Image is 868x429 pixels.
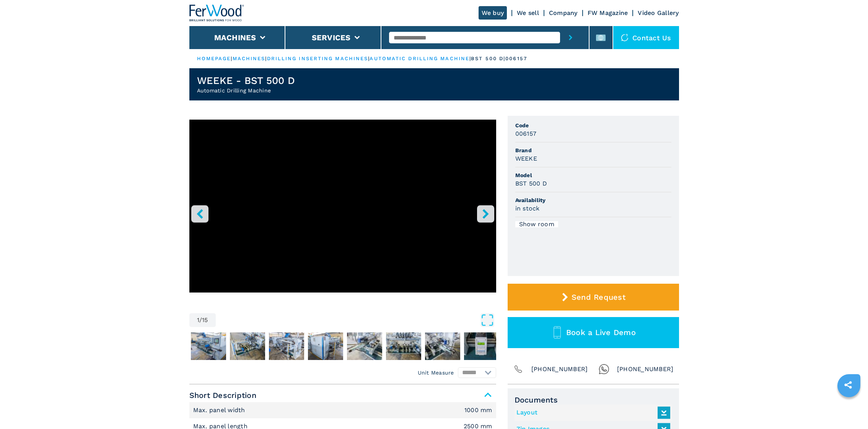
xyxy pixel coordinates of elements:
button: Go to Slide 2 [189,331,228,362]
img: a185b15a742af87b792cde88c087545a [347,332,382,360]
a: Company [549,9,578,16]
button: Machines [214,33,256,42]
a: automatic drilling machine [370,56,469,61]
button: Book a Live Demo [508,317,679,348]
a: machines [233,56,265,61]
a: Layout [516,406,666,419]
div: Contact us [613,26,679,49]
span: Brand [515,146,671,154]
a: HOMEPAGE [197,56,231,61]
em: Unit Measure [418,369,454,376]
img: Ferwood [189,5,244,21]
div: Go to Slide 1 [189,120,496,306]
img: Contact us [621,34,629,41]
span: Documents [515,395,672,404]
button: Go to Slide 4 [267,331,306,362]
button: Services [312,33,351,42]
button: Go to Slide 5 [306,331,345,362]
h1: WEEKE - BST 500 D [197,74,295,87]
span: [PHONE_NUMBER] [617,364,674,375]
img: Phone [513,364,524,375]
h3: 006157 [515,129,537,138]
h3: WEEKE [515,154,537,163]
a: sharethis [839,375,858,394]
span: 1 [197,317,199,323]
a: We buy [479,6,507,20]
button: left-button [191,205,208,222]
img: 364fa9a710768e73c123f4fd27ba3842 [386,332,421,360]
span: Model [515,171,671,179]
img: c043166d919390e0489cc67df1c17650 [191,332,226,360]
a: drilling inserting machines [267,56,368,61]
button: Go to Slide 9 [462,331,501,362]
button: right-button [477,205,494,222]
img: 0e565ba5a78b49bc781c9e609d8663f9 [308,332,343,360]
span: | [265,56,267,61]
img: ae31c336dd67ec4ff40febab40cfe4e8 [230,332,265,360]
span: Code [515,122,671,129]
button: submit-button [560,26,581,49]
button: Open Fullscreen [218,313,494,327]
button: Go to Slide 3 [228,331,267,362]
span: 15 [202,317,208,323]
p: 006157 [505,55,527,62]
button: Send Request [508,284,679,311]
img: 74847eb7c4fad730c846e12af789c13e [464,332,499,360]
iframe: Chat [835,394,862,423]
span: | [231,56,232,61]
div: Show room [515,221,558,227]
span: Send Request [572,293,625,302]
img: 31023d54f3ca3596094258ac21d1ebae [425,332,460,360]
em: 1000 mm [464,407,492,413]
a: Video Gallery [638,9,679,16]
nav: Thumbnail Navigation [189,331,496,362]
img: bc6cdc8203e6277b36fd103f8594ca7a [269,332,304,360]
iframe: YouTube video player [189,120,496,293]
span: Short Description [189,388,496,402]
span: | [368,56,370,61]
h3: in stock [515,204,540,213]
button: Go to Slide 6 [345,331,384,362]
h3: BST 500 D [515,179,547,188]
a: We sell [517,9,539,16]
h2: Automatic Drilling Machine [197,87,295,94]
p: Max. panel width [193,406,247,414]
button: Go to Slide 8 [423,331,462,362]
p: bst 500 d | [471,55,505,62]
span: | [469,56,471,61]
button: Go to Slide 7 [384,331,423,362]
span: [PHONE_NUMBER] [531,364,588,375]
span: Book a Live Demo [566,328,636,337]
img: Whatsapp [599,364,609,375]
span: Availability [515,196,671,204]
a: FW Magazine [588,9,628,16]
span: / [199,317,202,323]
